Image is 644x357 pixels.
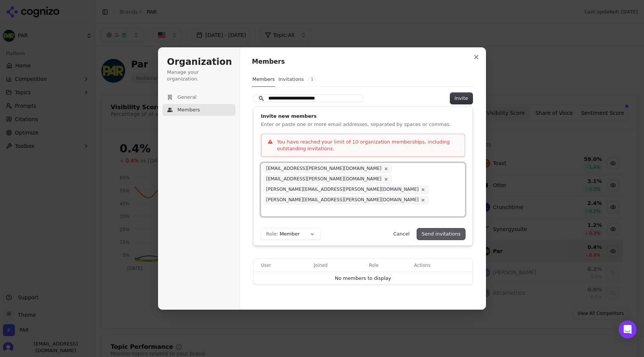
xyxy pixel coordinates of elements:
th: Joined [311,259,366,272]
button: Send invitations [417,228,465,240]
span: General [177,94,196,101]
p: [EMAIL_ADDRESS][PERSON_NAME][DOMAIN_NAME] [266,166,382,172]
h1: Organization [167,56,231,68]
span: 1 [308,76,316,82]
span: Members [177,107,200,113]
button: Invitations [278,72,316,86]
button: Close modal [470,50,483,64]
p: You have reached your limit of 10 organization memberships, including outstanding invitations. [277,139,459,152]
p: Enter or paste one or more email addresses, separated by spaces or commas. [261,121,465,128]
p: [PERSON_NAME][EMAIL_ADDRESS][PERSON_NAME][DOMAIN_NAME] [266,197,419,203]
th: User [253,259,311,272]
th: Actions [411,259,473,272]
h1: Members [252,57,474,66]
p: No members to display [335,275,391,282]
button: Cancel [389,228,414,240]
button: Role:Member [261,228,321,240]
button: Invite [450,93,473,104]
div: Open Intercom Messenger [619,320,637,338]
p: [PERSON_NAME][EMAIL_ADDRESS][PERSON_NAME][DOMAIN_NAME] [266,187,419,193]
p: Manage your organization. [167,69,231,82]
button: General [162,91,236,103]
button: Members [252,72,275,87]
th: Role [366,259,411,272]
input: Search [253,95,363,102]
h1: Invite new members [261,113,465,120]
p: [EMAIL_ADDRESS][PERSON_NAME][DOMAIN_NAME] [266,176,382,182]
button: Members [162,104,236,116]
